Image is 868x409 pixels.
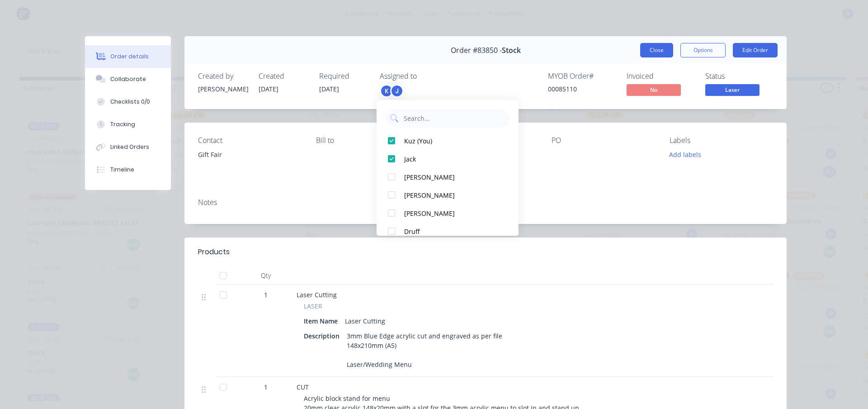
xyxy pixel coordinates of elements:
div: Druff [404,227,500,236]
div: Assigned to [380,72,470,81]
div: Created [259,72,308,81]
button: [PERSON_NAME] [377,204,519,222]
div: 3mm Blue Edge acrylic cut and engraved as per file 148x210mm (A5) Laser/Wedding Menu [343,329,506,371]
button: Tracking [85,113,171,136]
div: Jack [404,154,500,164]
div: Timeline [110,166,134,174]
div: Linked Orders [110,143,149,151]
button: Timeline [85,158,171,181]
div: Qty [239,266,293,285]
div: [PERSON_NAME] [404,190,500,200]
div: Notes [198,198,773,207]
div: 00085110 [548,84,616,94]
div: PO [552,136,655,145]
div: Gift Fair [198,148,302,161]
div: Products [198,247,230,257]
div: Created by [198,72,248,81]
span: CUT [297,383,309,391]
span: 1 [264,290,268,300]
div: Laser Cutting [341,314,389,328]
span: No [627,84,681,95]
div: Bill to [316,136,420,145]
div: Item Name [304,314,341,328]
button: [PERSON_NAME] [377,186,519,204]
button: Collaborate [85,68,171,90]
div: Order details [110,52,149,61]
button: Druff [377,222,519,240]
button: Close [640,43,673,57]
button: Linked Orders [85,136,171,158]
div: Status [705,72,773,81]
button: [PERSON_NAME] [377,168,519,186]
button: Checklists 0/0 [85,90,171,113]
span: [DATE] [259,85,278,93]
span: Laser [705,84,759,95]
button: Jack [377,150,519,168]
button: KJ [380,84,404,98]
div: Collaborate [110,75,146,83]
div: Tracking [110,120,135,128]
div: J [390,84,404,98]
input: Search... [403,109,505,127]
span: [DATE] [319,85,339,93]
div: K [380,84,393,98]
span: Stock [502,46,521,55]
button: Edit Order [733,43,778,57]
div: Labels [670,136,773,145]
div: Gift Fair [198,148,302,177]
div: [PERSON_NAME] [404,172,500,182]
button: Laser [705,84,759,98]
span: LASER [304,301,322,311]
div: Description [304,329,343,342]
div: Required [319,72,369,81]
span: 1 [264,382,268,392]
div: [PERSON_NAME] [404,209,500,218]
div: Invoiced [627,72,694,81]
button: Kuz (You) [377,132,519,150]
div: Kuz (You) [404,136,500,146]
div: MYOB Order # [548,72,616,81]
span: Laser Cutting [297,290,337,299]
button: Order details [85,45,171,68]
span: Order #83850 - [451,46,502,55]
div: [PERSON_NAME] [198,84,248,94]
button: Add labels [665,148,706,161]
button: Options [680,43,726,57]
div: Checklists 0/0 [110,98,150,106]
div: Contact [198,136,302,145]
